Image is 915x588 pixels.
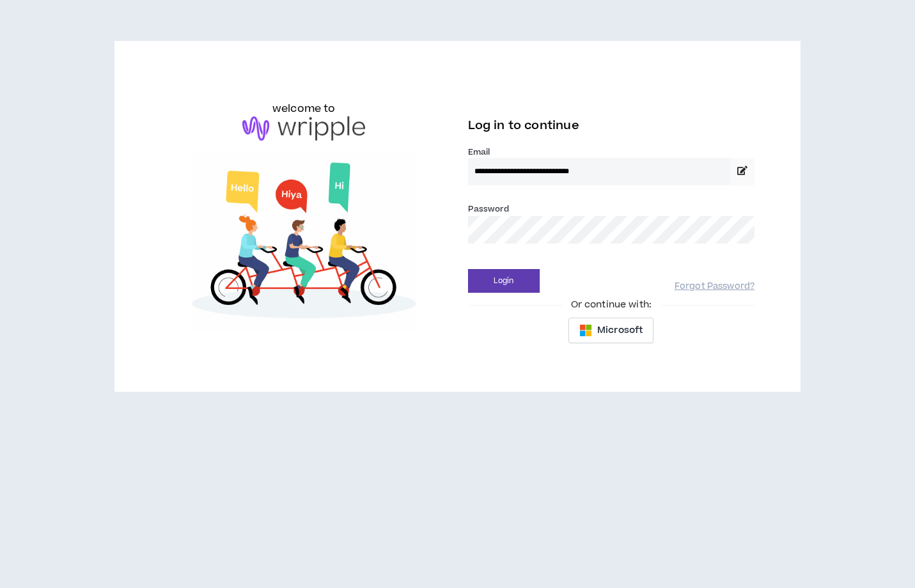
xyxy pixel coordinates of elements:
button: Login [468,269,540,293]
h6: welcome to [272,101,336,116]
span: Or continue with: [562,298,661,312]
label: Email [468,146,755,158]
a: Forgot Password? [675,281,755,293]
span: Log in to continue [468,118,579,134]
img: Welcome to Wripple [160,153,448,332]
span: Microsoft [597,323,643,337]
img: logo-brand.png [242,116,365,141]
button: Microsoft [568,318,653,343]
label: Password [468,203,510,215]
